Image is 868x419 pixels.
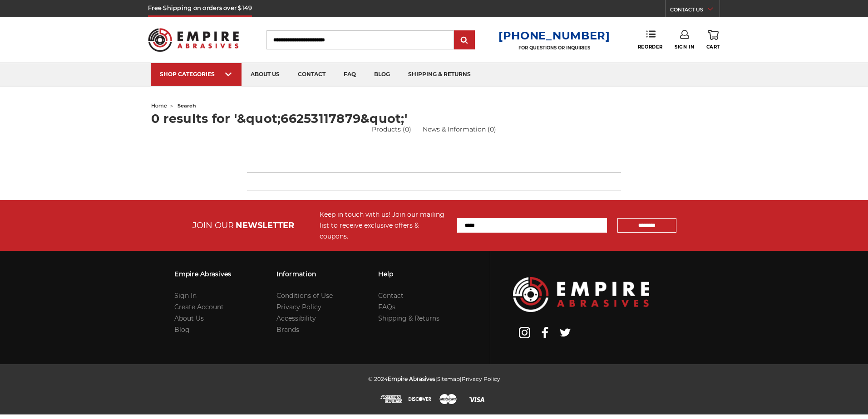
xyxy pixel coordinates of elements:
[378,264,439,283] h3: Help
[513,277,649,312] img: Empire Abrasives Logo Image
[638,44,663,50] span: Reorder
[174,326,190,334] a: Blog
[388,375,435,382] span: Empire Abrasives
[192,220,234,230] span: JOIN OUR
[320,209,448,242] div: Keep in touch with us! Join our mailing list to receive exclusive offers & coupons.
[148,22,239,58] img: Empire Abrasives
[706,44,720,50] span: Cart
[399,63,480,86] a: shipping & returns
[670,5,720,17] a: CONTACT US
[276,326,299,334] a: Brands
[174,303,224,311] a: Create Account
[174,314,204,322] a: About Us
[365,63,399,86] a: blog
[289,63,335,86] a: contact
[378,314,439,322] a: Shipping & Returns
[372,125,411,134] a: Products (0)
[276,303,321,311] a: Privacy Policy
[638,30,663,49] a: Reorder
[160,71,232,78] div: SHOP CATEGORIES
[498,29,610,42] a: [PHONE_NUMBER]
[276,314,316,322] a: Accessibility
[276,292,333,300] a: Conditions of Use
[174,264,231,283] h3: Empire Abrasives
[335,63,365,86] a: faq
[236,220,294,230] span: NEWSLETTER
[151,102,167,109] a: home
[423,125,496,134] a: News & Information (0)
[276,264,333,283] h3: Information
[378,292,404,300] a: Contact
[378,303,395,311] a: FAQs
[437,375,460,382] a: Sitemap
[178,102,196,109] span: search
[151,112,717,125] h1: 0 results for '&quot;66253117879&quot;'
[498,45,610,51] p: FOR QUESTIONS OR INQUIRIES
[706,30,720,50] a: Cart
[462,375,500,382] a: Privacy Policy
[174,292,197,300] a: Sign In
[675,44,694,50] span: Sign In
[242,63,289,86] a: about us
[368,373,500,385] p: © 2024 | |
[455,31,473,49] input: Submit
